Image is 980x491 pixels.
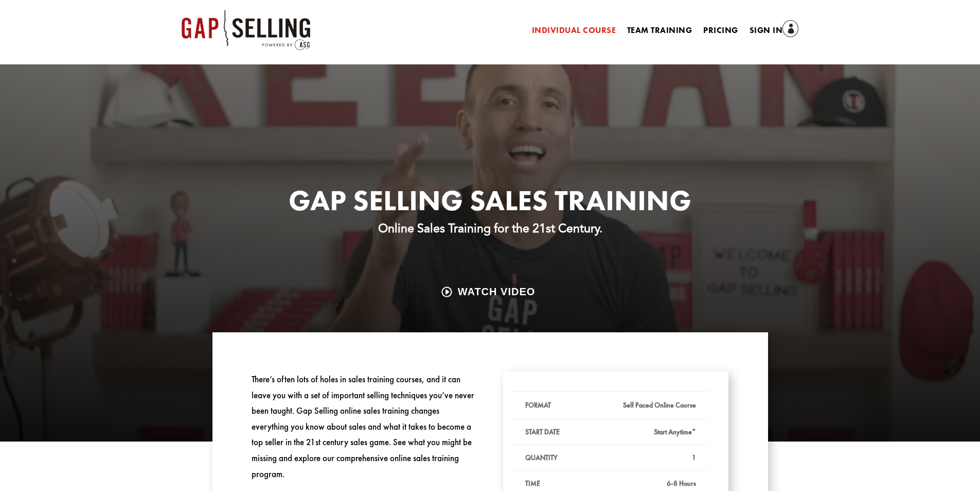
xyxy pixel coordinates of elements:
h1: Gap Selling Sales Training [212,186,768,220]
strong: START DATE [525,427,560,436]
strong: Self Paced Online Course [623,400,696,410]
strong: 6-8 Hours [667,479,696,488]
p: There’s often lots of holes in sales training courses, and it can leave you with a set of importa... [252,371,477,482]
strong: QUANTITY [525,453,558,462]
strong: Start Anytime* [654,427,696,436]
a: Pricing [703,27,738,38]
strong: TIME [525,479,540,488]
strong: FORMAT [525,400,551,410]
a: Team Training [627,27,692,38]
p: Online Sales Training for the 21st Century. [212,220,768,236]
a: watch video [433,282,547,301]
strong: 1 [692,453,696,462]
a: Sign In [750,24,799,38]
a: Individual Course [532,27,616,38]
